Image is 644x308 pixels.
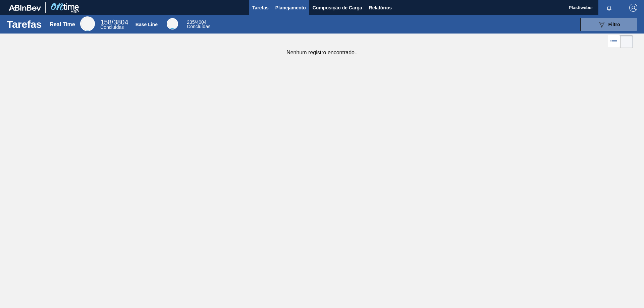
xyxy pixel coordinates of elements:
div: Real Time [100,19,128,29]
span: Composição de Carga [313,4,362,12]
span: Relatórios [369,4,392,12]
span: Concluídas [187,24,210,29]
div: Visão em Lista [608,35,620,48]
span: / 4004 [187,19,206,25]
div: Real Time [50,21,75,27]
div: Base Line [187,20,210,29]
span: / 3804 [100,18,128,26]
span: Concluídas [100,24,124,30]
h1: Tarefas [7,20,42,28]
button: Filtro [580,18,637,31]
span: 235 [187,19,195,25]
div: Base Line [167,18,178,29]
span: Tarefas [252,4,269,12]
span: Planejamento [275,4,306,12]
div: Visão em Cards [620,35,633,48]
div: Real Time [80,16,95,31]
div: Base Line [136,22,158,27]
button: Notificações [598,3,620,12]
span: Filtro [608,22,620,27]
img: Logout [629,4,637,12]
img: TNhmsLtSVTkK8tSr43FrP2fwEKptu5GPRR3wAAAABJRU5ErkJggg== [9,5,41,11]
span: 158 [100,18,111,26]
